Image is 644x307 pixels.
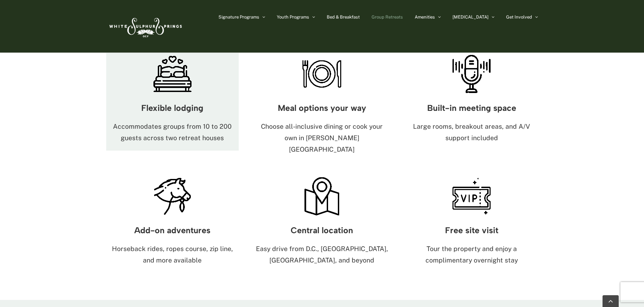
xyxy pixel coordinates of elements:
h3: Free site visit [405,226,538,235]
span: Signature Programs [218,15,259,19]
p: Accommodates groups from 10 to 200 guests across two retreat houses [106,121,239,144]
span: Get Involved [506,15,532,19]
p: Large rooms, breakout areas, and A/V support included [405,121,538,144]
p: Tour the property and enjoy a complimentary overnight stay [405,243,538,266]
span: Youth Programs [277,15,309,19]
img: icon-mic [450,53,493,95]
img: icon-horse [151,175,194,217]
img: icon-dining [301,53,343,95]
h3: Central location [256,226,388,235]
h3: Flexible lodging [106,103,239,113]
img: White Sulphur Springs Logo [106,10,184,42]
p: Horseback rides, ropes course, zip line, and more available [106,243,239,266]
img: icon-map-pin [301,175,343,217]
p: Easy drive from D.C., [GEOGRAPHIC_DATA], [GEOGRAPHIC_DATA], and beyond [256,243,388,266]
img: icon-ticket [450,175,493,217]
img: icon-bed [151,53,194,95]
h3: Add-on adventures [106,226,239,235]
span: Group Retreats [372,15,403,19]
span: Bed & Breakfast [327,15,360,19]
p: Choose all-inclusive dining or cook your own in [PERSON_NAME][GEOGRAPHIC_DATA] [256,121,388,155]
h3: Meal options your way [256,103,388,113]
span: Amenities [415,15,435,19]
span: [MEDICAL_DATA] [452,15,489,19]
h3: Built-in meeting space [405,103,538,113]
